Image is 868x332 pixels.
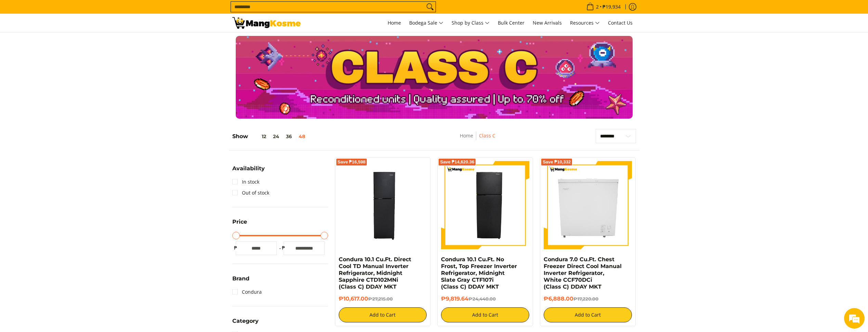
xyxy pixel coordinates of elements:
span: Price [232,219,247,225]
button: 48 [295,134,309,139]
a: Condura 10.1 Cu.Ft. Direct Cool TD Manual Inverter Refrigerator, Midnight Sapphire CTD102MNi (Cla... [339,256,411,290]
a: New Arrivals [529,14,565,32]
a: Shop by Class [448,14,493,32]
summary: Open [232,219,247,230]
h6: ₱10,617.00 [339,295,427,302]
a: Condura [232,287,262,297]
a: Resources [567,14,603,32]
button: Add to Cart [544,307,632,322]
button: Add to Cart [441,307,529,322]
img: Condura 7.0 Cu.Ft. Chest Freezer Direct Cool Manual Inverter Refrigerator, White CCF70DCi (Class ... [544,161,632,249]
img: Condura 10.1 Cu.Ft. No Frost, Top Freezer Inverter Refrigerator, Midnight Slate Gray CTF107i (Cla... [441,161,529,249]
span: ₱ [280,244,287,251]
span: Save ₱16,598 [338,160,366,164]
span: Home [388,19,401,26]
span: ₱19,934 [601,4,622,9]
span: Availability [232,166,265,171]
a: Class C [479,132,495,139]
span: Save ₱10,332 [543,160,571,164]
span: New Arrivals [533,19,562,26]
button: Search [425,2,436,12]
span: • [584,3,623,11]
a: Home [460,132,473,139]
h5: Show [232,133,309,140]
a: Contact Us [605,14,636,32]
a: Condura 7.0 Cu.Ft. Chest Freezer Direct Cool Manual Inverter Refrigerator, White CCF70DCi (Class ... [544,256,622,290]
a: Bodega Sale [406,14,447,32]
span: Shop by Class [452,19,490,27]
span: ₱ [232,244,239,251]
span: Bodega Sale [409,19,443,27]
a: Out of stock [232,187,269,198]
summary: Open [232,276,249,287]
span: Brand [232,276,249,281]
a: In stock [232,176,259,187]
span: Resources [570,19,600,27]
summary: Open [232,166,265,176]
nav: Breadcrumbs [418,132,537,147]
img: Class C Home &amp; Business Appliances: Up to 70% Off l Mang Kosme [232,17,301,29]
button: Add to Cart [339,307,427,322]
a: Home [384,14,404,32]
button: 24 [270,134,283,139]
del: ₱27,215.00 [368,296,393,302]
del: ₱17,220.00 [573,296,598,302]
nav: Main Menu [308,14,636,32]
button: 36 [283,134,295,139]
summary: Open [232,318,259,329]
a: Condura 10.1 Cu.Ft. No Frost, Top Freezer Inverter Refrigerator, Midnight Slate Gray CTF107i (Cla... [441,256,517,290]
del: ₱24,440.00 [468,296,496,302]
span: Save ₱14,620.36 [440,160,474,164]
span: Category [232,318,259,324]
a: Bulk Center [494,14,528,32]
span: Contact Us [608,19,633,26]
span: Bulk Center [498,19,524,26]
h6: ₱9,819.64 [441,295,529,302]
h6: ₱6,888.00 [544,295,632,302]
button: 12 [248,134,270,139]
img: Condura 10.1 Cu.Ft. Direct Cool TD Manual Inverter Refrigerator, Midnight Sapphire CTD102MNi (Cla... [339,161,427,249]
span: 2 [595,4,600,9]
